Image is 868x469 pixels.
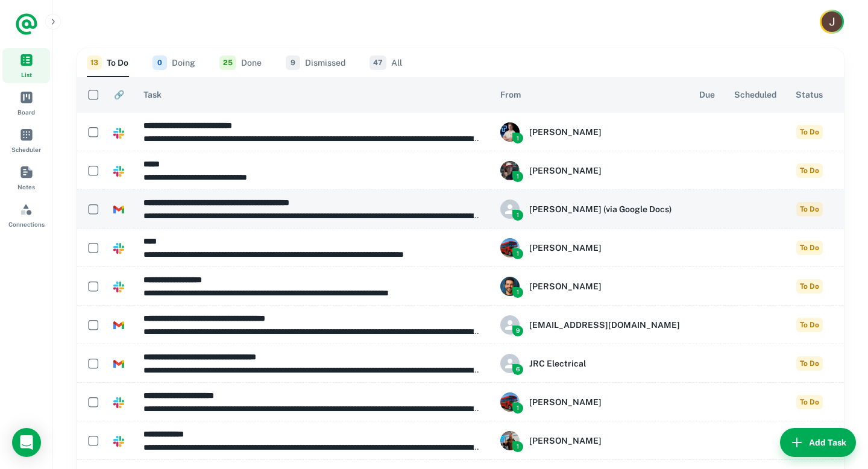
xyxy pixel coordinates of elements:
span: To Do [796,241,823,255]
h6: [PERSON_NAME] [529,241,602,254]
span: Due [699,87,715,102]
img: 9307835391877_508ec73d877d6a8654af_72.png [500,238,520,257]
span: Board [17,107,35,117]
button: Done [219,48,262,77]
span: Scheduled [734,87,776,102]
span: 6 [512,364,523,375]
img: https://app.briefmatic.com/assets/integrations/slack.png [113,128,124,139]
span: Scheduler [11,145,41,154]
button: To Do [87,48,128,77]
span: Connections [8,219,45,229]
span: To Do [796,125,823,139]
a: Connections [2,198,50,233]
img: 8873314697411_0bfd1d3f8f83b1243fcc_72.jpg [500,431,520,450]
span: To Do [796,163,823,178]
button: Dismissed [286,48,345,77]
h6: [PERSON_NAME] [529,395,602,409]
span: 0 [153,55,167,70]
div: Adam [500,392,680,412]
span: Notes [17,182,35,192]
div: JRC Electrical [500,354,680,373]
button: All [370,48,402,77]
a: Scheduler [2,123,50,158]
span: 1 [512,248,523,259]
span: To Do [796,279,823,294]
h6: [EMAIL_ADDRESS][DOMAIN_NAME] [529,318,680,332]
a: List [2,48,50,83]
button: Doing [153,48,195,77]
h6: [PERSON_NAME] (via Google Docs) [529,203,672,216]
span: 47 [370,55,386,70]
img: https://app.briefmatic.com/assets/integrations/gmail.png [113,320,124,331]
span: 13 [87,55,102,70]
a: Logo [14,12,39,36]
button: Account button [820,10,844,34]
span: 1 [512,441,523,452]
div: Richie Lobb [500,277,680,296]
span: To Do [796,318,823,332]
div: Andrew Wassenaar [500,122,680,142]
img: https://app.briefmatic.com/assets/integrations/gmail.png [113,204,124,215]
div: Load Chat [12,428,41,457]
span: To Do [796,356,823,371]
span: 🔗 [114,87,124,102]
img: https://app.briefmatic.com/assets/integrations/slack.png [113,166,124,177]
span: To Do [796,395,823,409]
a: Board [2,86,50,121]
h6: [PERSON_NAME] [529,434,602,447]
img: https://app.briefmatic.com/assets/integrations/slack.png [113,243,124,254]
span: From [500,87,521,102]
img: https://app.briefmatic.com/assets/integrations/gmail.png [113,359,124,370]
div: Adam [500,238,680,257]
a: Notes [2,160,50,195]
span: 1 [512,403,523,414]
div: office@doctorelectric.co.uk [500,315,680,335]
div: Penny [500,161,680,180]
span: Task [143,87,162,102]
span: 9 [286,55,300,70]
span: List [21,70,32,80]
img: Jack Bayliss [822,11,842,32]
h6: [PERSON_NAME] [529,125,602,139]
h6: JRC Electrical [529,357,586,370]
img: 9307835391877_508ec73d877d6a8654af_72.png [500,392,520,412]
span: To Do [796,202,823,216]
img: 3939397317778_c42a8679a4945efafa91_72.jpg [500,161,520,180]
span: 9 [512,326,523,336]
span: Status [796,87,823,102]
div: Ross Howard (via Google Docs) [500,200,680,219]
div: David Mckeown [500,431,680,450]
span: 1 [512,171,523,182]
img: 7673135027846_ce8139efee866ba37b5e_72.jpg [500,122,520,142]
h6: [PERSON_NAME] [529,164,602,177]
button: Add Task [780,428,856,457]
span: 1 [512,210,523,221]
span: 25 [219,55,236,70]
img: https://app.briefmatic.com/assets/integrations/slack.png [113,282,124,292]
img: https://app.briefmatic.com/assets/integrations/slack.png [113,397,124,408]
img: https://app.briefmatic.com/assets/integrations/slack.png [113,436,124,447]
h6: [PERSON_NAME] [529,280,602,293]
span: 1 [512,133,523,143]
img: 8749724225649_0581d34b2b89c4b8e418_72.png [500,277,520,296]
span: 1 [512,287,523,298]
